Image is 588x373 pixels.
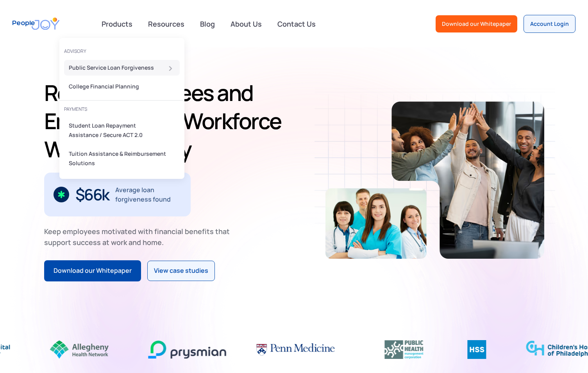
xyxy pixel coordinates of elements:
a: Blog [195,15,220,32]
div: Download our Whitepaper [54,266,132,276]
a: Student Loan Repayment Assistance / Secure ACT 2.0 [64,118,180,143]
div: Tuition Assistance & Reimbursement Solutions [69,149,170,168]
a: College Financial Planning [64,79,180,94]
a: home [13,13,59,35]
a: Account Login [524,15,575,33]
nav: Products [59,32,184,179]
div: Average loan forgiveness found [115,185,181,204]
div: Student Loan Repayment Assistance / Secure ACT 2.0 [69,121,157,140]
div: Download our Whitepaper [442,20,511,28]
div: $66k [75,188,109,201]
div: College Financial Planning [69,82,170,91]
div: advisory [64,46,180,57]
h1: Retain Employees and Empower Your Workforce With PeopleJoy [44,79,291,163]
div: Account Login [530,20,569,28]
div: Keep employees motivated with financial benefits that support success at work and home. [44,226,236,248]
div: Products [97,16,137,32]
div: PAYMENTS [64,104,180,115]
img: Retain-Employees-PeopleJoy [325,188,427,259]
a: About Us [226,15,266,32]
a: View case studies [147,261,215,281]
a: Download our Whitepaper [436,15,517,32]
img: Retain-Employees-PeopleJoy [391,101,544,259]
div: 2 / 3 [44,173,191,216]
div: Public Service Loan Forgiveness [69,63,170,72]
a: Public Service Loan Forgiveness [64,60,180,76]
a: Contact Us [273,15,320,32]
div: View case studies [154,266,208,276]
a: Resources [143,15,189,32]
a: Tuition Assistance & Reimbursement Solutions [64,146,180,171]
a: Download our Whitepaper [44,260,141,281]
